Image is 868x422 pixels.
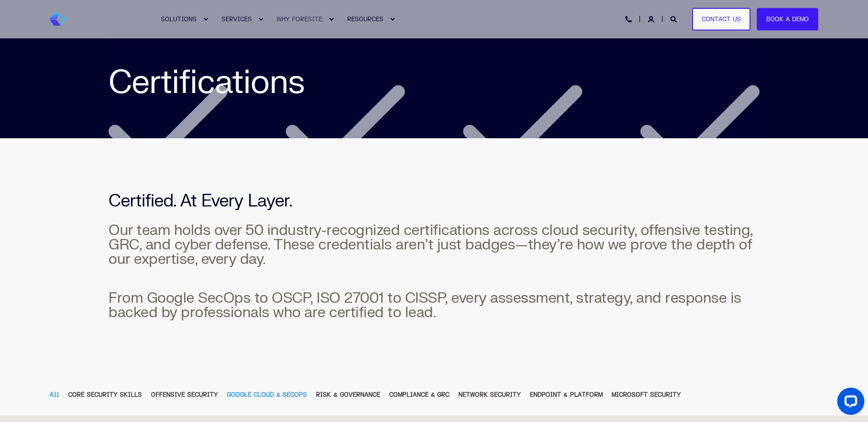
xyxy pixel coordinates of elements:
iframe: LiveChat chat widget [830,384,868,422]
div: RISK & GOVERNANCE [316,390,380,400]
div: NETWORK SECURITY [458,390,521,400]
span: Our team holds over 50 industry-recognized certifications across cloud security, offensive testin... [108,221,753,268]
a: Book a Demo [757,8,818,31]
div: Expand RESOURCES [390,17,395,22]
a: Back to Home [50,13,66,26]
a: Login [648,15,656,23]
div: ENDPOINT & PLATFORM [530,390,602,400]
div: GOOGLE CLOUD & SECOPS [227,390,307,400]
span: WHY FORESITE [277,15,322,23]
div: Expand SOLUTIONS [203,17,208,22]
div: Expand WHY FORESITE [329,17,334,22]
h2: Certified. At Every Layer. [108,192,411,210]
div: OFFENSIVE SECURITY [151,390,218,400]
img: Foresite brand mark, a hexagon shape of blues with a directional arrow to the right hand side [50,13,66,26]
ul: Filter [50,388,818,402]
div: CORE SECURITY SKILLS [68,390,142,400]
div: COMPLIANCE & GRC [389,390,449,400]
div: All [50,390,59,400]
span: SOLUTIONS [161,15,197,23]
div: MICROSOFT SECURITY [612,390,681,400]
a: Open Search [670,15,679,23]
span: RESOURCES [347,15,383,23]
span: Certifications [108,62,305,103]
div: Expand SERVICES [258,17,264,22]
span: From Google SecOps to OSCP, ISO 27001 to CISSP, every assessment, strategy, and response is backe... [108,289,741,322]
a: Contact Us [692,8,750,31]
